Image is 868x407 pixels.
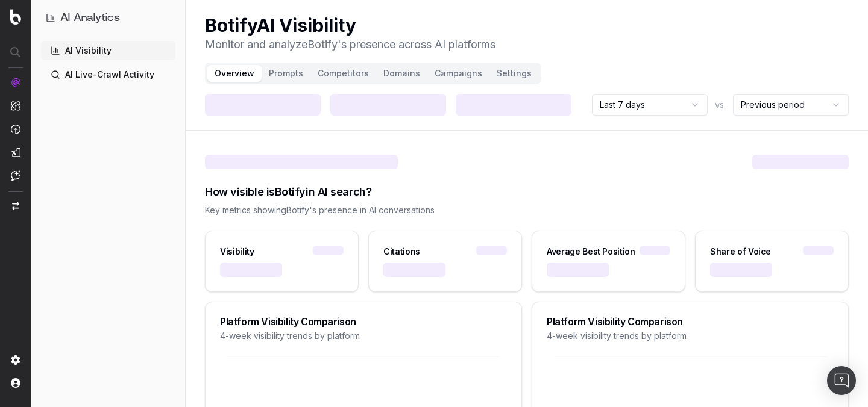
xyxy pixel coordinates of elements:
[11,378,20,388] img: My account
[205,14,495,36] h1: Botify AI Visibility
[262,65,310,82] button: Prompts
[11,170,20,181] img: Assist
[710,246,771,258] div: Share of Voice
[547,317,834,326] div: Platform Visibility Comparison
[41,41,175,60] a: AI Visibility
[547,330,834,342] div: 4-week visibility trends by platform
[205,36,495,53] p: Monitor and analyze Botify 's presence across AI platforms
[547,246,635,258] div: Average Best Position
[41,65,175,84] a: AI Live-Crawl Activity
[827,366,856,395] div: Open Intercom Messenger
[46,10,171,26] button: AI Analytics
[376,65,427,82] button: Domains
[11,101,20,111] img: Intelligence
[205,204,849,216] div: Key metrics showing Botify 's presence in AI conversations
[220,317,507,326] div: Platform Visibility Comparison
[60,10,120,26] h1: AI Analytics
[11,148,20,157] img: Studio
[715,99,726,111] span: vs.
[11,355,20,365] img: Setting
[12,202,19,210] img: Switch project
[10,9,21,25] img: Botify logo
[205,184,849,200] div: How visible is Botify in AI search?
[383,246,420,258] div: Citations
[310,65,376,82] button: Competitors
[11,124,20,134] img: Activation
[427,65,489,82] button: Campaigns
[489,65,539,82] button: Settings
[220,246,254,258] div: Visibility
[207,65,262,82] button: Overview
[220,330,507,342] div: 4-week visibility trends by platform
[11,78,20,87] img: Analytics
